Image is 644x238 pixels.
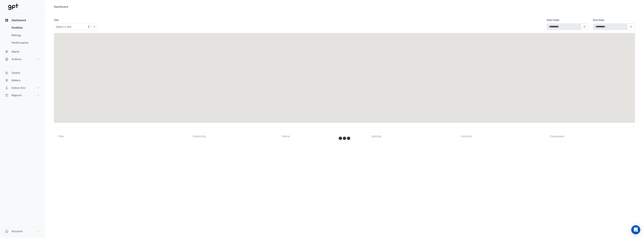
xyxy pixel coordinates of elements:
span: Site [59,135,64,138]
button: Meters [3,77,42,84]
app-icon: Dashboard [5,18,9,22]
span: Meters [12,78,21,82]
img: Company Logo [4,3,21,10]
button: Dashboard [3,16,42,24]
span: Account [12,229,22,233]
span: Dashboard [12,18,26,22]
button: Indoor Env [3,84,42,92]
span: Equipment [550,135,564,138]
span: Activity [372,135,381,138]
app-icon: Meters [5,78,9,82]
div: Open Intercom Messenger [631,225,640,234]
div: Dashboard [3,24,42,48]
span: Actions [12,57,22,61]
span: Alerts [12,50,19,54]
span: Indoor Env [12,86,26,90]
button: Charts [3,69,42,77]
button: Account [3,228,42,235]
label: End Date [593,18,604,22]
a: Ratings [9,31,42,39]
span: Electricity [193,135,206,138]
app-icon: Charts [5,71,9,75]
span: Reports [12,93,22,97]
a: Portfolio [9,24,42,31]
app-icon: Indoor Env [5,86,9,90]
app-icon: Alerts [5,50,9,54]
span: Charts [12,71,20,75]
button: Alerts [3,48,42,55]
div: Dashboard [54,5,68,9]
span: Alerts [282,135,290,138]
button: Actions [3,55,42,63]
app-icon: Reports [5,93,9,97]
button: Reports [3,92,42,99]
label: Start Date [547,18,559,22]
app-icon: Actions [5,57,9,61]
label: Site [54,18,59,22]
span: Comfort [461,135,472,138]
a: Performance [9,39,42,46]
